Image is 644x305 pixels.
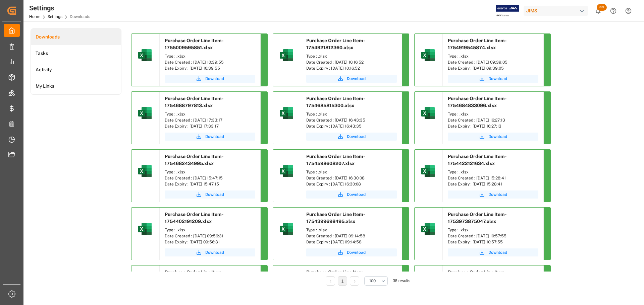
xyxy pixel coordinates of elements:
[448,270,507,282] span: Purchase Order Line Item-1753904251896.xlsx
[29,3,90,13] div: Settings
[420,221,436,237] img: microsoft-excel-2019--v1.png
[448,190,538,199] button: Download
[165,233,255,239] div: Date Created : [DATE] 09:56:31
[364,276,388,286] button: open menu
[31,62,121,78] a: Activity
[306,169,397,175] div: Type : .xlsx
[306,227,397,233] div: Type : .xlsx
[165,59,255,65] div: Date Created : [DATE] 10:39:55
[306,117,397,123] div: Date Created : [DATE] 16:43:35
[448,123,538,129] div: Date Expiry : [DATE] 16:27:13
[165,38,224,50] span: Purchase Order Line Item-1755009595851.xlsx
[420,47,436,63] img: microsoft-excel-2019--v1.png
[306,190,397,199] button: Download
[306,53,397,59] div: Type : .xlsx
[306,65,397,71] div: Date Expiry : [DATE] 10:16:52
[488,192,507,198] span: Download
[420,163,436,179] img: microsoft-excel-2019--v1.png
[448,154,507,166] span: Purchase Order Line Item-1754422121634.xlsx
[165,248,255,256] button: Download
[448,181,538,187] div: Date Expiry : [DATE] 15:28:41
[448,169,538,175] div: Type : .xlsx
[347,76,366,82] span: Download
[165,190,255,199] button: Download
[448,248,538,256] button: Download
[165,53,255,59] div: Type : .xlsx
[306,154,365,166] span: Purchase Order Line Item-1754598608207.xlsx
[278,105,294,121] img: microsoft-excel-2019--v1.png
[306,212,365,224] span: Purchase Order Line Item-1754399698495.xlsx
[306,233,397,239] div: Date Created : [DATE] 09:14:58
[448,212,507,224] span: Purchase Order Line Item-1753973875047.xlsx
[137,163,153,179] img: microsoft-excel-2019--v1.png
[306,75,397,83] button: Download
[48,14,62,19] a: Settings
[606,3,621,18] button: Help Center
[341,279,344,284] a: 1
[306,111,397,117] div: Type : .xlsx
[448,53,538,59] div: Type : .xlsx
[369,278,376,284] span: 100
[165,111,255,117] div: Type : .xlsx
[326,276,335,286] li: Previous Page
[496,5,519,17] img: Exertis%20JAM%20-%20Email%20Logo.jpg_1722504956.jpg
[306,38,365,50] span: Purchase Order Line Item-1754921812360.xlsx
[137,105,153,121] img: microsoft-excel-2019--v1.png
[306,270,365,282] span: Purchase Order Line Item-1753907592585.xlsx
[448,233,538,239] div: Date Created : [DATE] 10:57:55
[524,4,591,17] button: JIMS
[420,105,436,121] img: microsoft-excel-2019--v1.png
[338,276,347,286] li: 1
[165,212,224,224] span: Purchase Order Line Item-1754402191209.xlsx
[165,270,224,282] span: Purchase Order Line Item-1753907894801.xlsx
[306,181,397,187] div: Date Expiry : [DATE] 16:30:08
[306,239,397,245] div: Date Expiry : [DATE] 09:14:58
[448,133,538,141] button: Download
[205,249,224,255] span: Download
[306,175,397,181] div: Date Created : [DATE] 16:30:08
[488,134,507,140] span: Download
[347,249,366,255] span: Download
[205,76,224,82] span: Download
[165,123,255,129] div: Date Expiry : [DATE] 17:33:17
[347,192,366,198] span: Download
[393,279,410,283] span: 38 results
[488,249,507,255] span: Download
[524,6,588,16] div: JIMS
[306,133,397,141] button: Download
[306,123,397,129] div: Date Expiry : [DATE] 16:43:35
[306,59,397,65] div: Date Created : [DATE] 10:16:52
[448,227,538,233] div: Type : .xlsx
[137,47,153,63] img: microsoft-excel-2019--v1.png
[448,96,507,108] span: Purchase Order Line Item-1754684833096.xlsx
[448,65,538,71] div: Date Expiry : [DATE] 09:39:05
[448,59,538,65] div: Date Created : [DATE] 09:39:05
[278,221,294,237] img: microsoft-excel-2019--v1.png
[347,134,366,140] span: Download
[591,3,606,18] button: show 101 new notifications
[165,117,255,123] div: Date Created : [DATE] 17:33:17
[448,175,538,181] div: Date Created : [DATE] 15:28:41
[278,163,294,179] img: microsoft-excel-2019--v1.png
[165,75,255,83] button: Download
[165,96,224,108] span: Purchase Order Line Item-1754688797813.xlsx
[31,29,121,45] a: Downloads
[448,38,507,50] span: Purchase Order Line Item-1754919545874.xlsx
[205,134,224,140] span: Download
[448,111,538,117] div: Type : .xlsx
[205,192,224,198] span: Download
[165,133,255,141] button: Download
[448,117,538,123] div: Date Created : [DATE] 16:27:13
[165,239,255,245] div: Date Expiry : [DATE] 09:56:31
[597,4,607,11] span: 99+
